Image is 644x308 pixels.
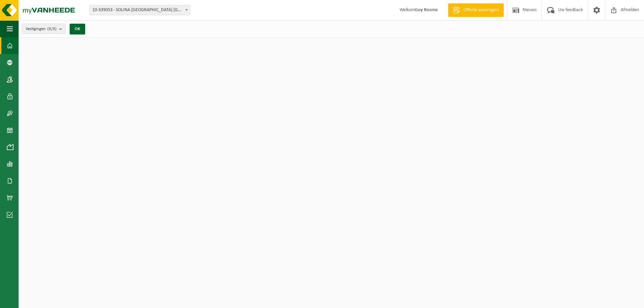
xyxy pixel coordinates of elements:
count: (3/3) [47,27,56,31]
span: 10-339053 - SOLINA BELGIUM NV/AG - EUPEN [89,5,190,15]
button: Vestigingen(3/3) [22,24,66,34]
a: Offerte aanvragen [448,3,504,17]
strong: Guy Rooms [415,7,438,13]
span: 10-339053 - SOLINA BELGIUM NV/AG - EUPEN [90,5,190,15]
span: Vestigingen [26,24,56,34]
span: Offerte aanvragen [462,7,500,14]
button: OK [70,24,85,34]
